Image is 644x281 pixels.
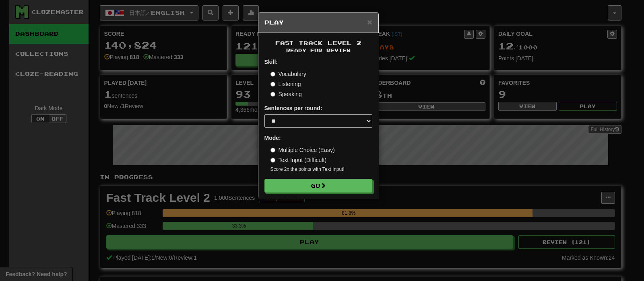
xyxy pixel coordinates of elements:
span: × [367,17,372,27]
input: Multiple Choice (Easy) [270,148,276,153]
h5: Play [264,18,372,27]
strong: Mode: [264,135,281,141]
label: Listening [270,80,301,88]
label: Vocabulary [270,70,306,78]
label: Sentences per round: [264,104,322,112]
button: Go [264,179,372,193]
label: Text Input (Difficult) [270,156,327,164]
input: Listening [270,82,276,87]
input: Vocabulary [270,72,276,77]
label: Speaking [270,90,302,98]
small: Score 2x the points with Text Input ! [270,166,372,173]
input: Text Input (Difficult) [270,158,276,163]
strong: Skill: [264,59,278,65]
label: Multiple Choice (Easy) [270,146,335,154]
input: Speaking [270,92,276,97]
span: Fast Track Level 2 [275,39,361,46]
small: Ready for Review [264,47,372,54]
button: Close [367,18,372,26]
